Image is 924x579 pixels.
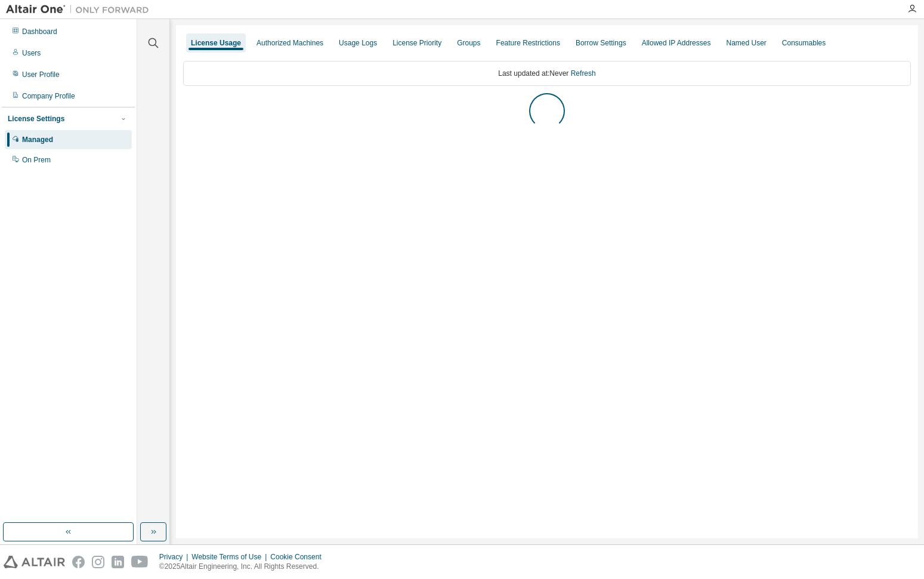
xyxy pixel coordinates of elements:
div: Company Profile [22,91,75,101]
img: altair_logo.svg [4,556,65,568]
p: © 2025 Altair Engineering, Inc. All Rights Reserved. [159,562,329,572]
img: Altair One [6,4,155,16]
div: Users [22,48,41,58]
div: User Profile [22,70,60,79]
img: linkedin.svg [112,556,124,568]
div: Usage Logs [339,38,377,48]
div: Authorized Machines [257,38,323,48]
div: License Settings [8,114,64,124]
div: Named User [726,38,766,48]
div: Borrow Settings [576,38,626,48]
div: Groups [457,38,480,48]
div: On Prem [22,155,51,165]
img: facebook.svg [72,556,85,568]
img: youtube.svg [131,556,149,568]
div: Cookie Consent [270,552,328,562]
div: Managed [22,135,53,144]
div: Website Terms of Use [191,552,270,562]
div: Allowed IP Addresses [642,38,711,48]
div: Feature Restrictions [496,38,560,48]
a: Refresh [571,69,596,78]
div: Last updated at: Never [183,61,911,86]
div: Privacy [159,552,191,562]
div: Consumables [782,38,826,48]
div: License Usage [191,38,241,48]
div: Dashboard [22,27,57,36]
div: License Priority [393,38,441,48]
img: instagram.svg [92,556,104,568]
